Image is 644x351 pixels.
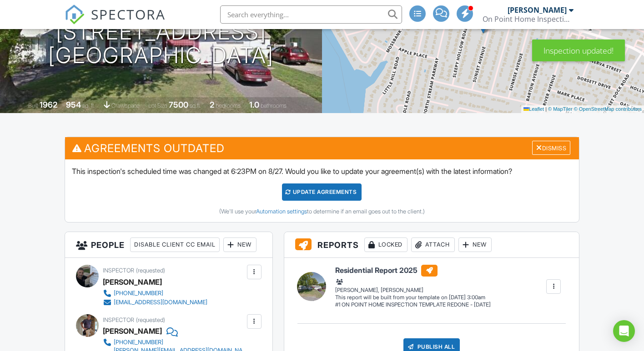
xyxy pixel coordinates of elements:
[65,12,166,31] a: SPECTORA
[532,40,625,61] div: Inspection updated!
[103,316,134,323] span: Inspector
[613,320,635,342] div: Open Intercom Messenger
[65,137,579,159] h3: Agreements Outdated
[82,102,95,109] span: sq. ft.
[411,237,455,252] div: Attach
[190,102,201,109] span: sq.ft.
[136,316,165,323] span: (requested)
[483,15,574,24] div: On Point Home Inspection Services
[548,106,573,112] a: © MapTiler
[114,290,163,297] div: [PHONE_NUMBER]
[66,100,81,109] div: 954
[114,339,163,346] div: [PHONE_NUMBER]
[523,106,544,112] a: Leaflet
[28,102,38,109] span: Built
[210,100,214,109] div: 2
[282,183,362,201] div: Update Agreements
[458,237,492,252] div: New
[114,299,207,306] div: [EMAIL_ADDRESS][DOMAIN_NAME]
[220,5,402,24] input: Search everything...
[103,275,162,289] div: [PERSON_NAME]
[223,237,257,252] div: New
[335,294,491,301] div: This report will be built from your template on [DATE] 3:00am
[103,324,162,338] div: [PERSON_NAME]
[103,289,207,298] a: [PHONE_NUMBER]
[261,102,287,109] span: bathrooms
[335,265,491,277] h6: Residential Report 2025
[574,106,642,112] a: © OpenStreetMap contributors
[103,267,134,274] span: Inspector
[91,5,166,24] span: SPECTORA
[364,237,408,252] div: Locked
[130,237,220,252] div: Disable Client CC Email
[103,338,245,347] a: [PHONE_NUMBER]
[335,301,491,309] div: #1 ON POINT HOME INSPECTION TEMPLATE REDONE - [DATE]
[72,208,573,215] div: (We'll use your to determine if an email goes out to the client.)
[65,159,579,222] div: This inspection's scheduled time was changed at 6:23PM on 8/27. Would you like to update your agr...
[136,267,165,274] span: (requested)
[103,298,207,307] a: [EMAIL_ADDRESS][DOMAIN_NAME]
[111,102,140,109] span: crawlspace
[284,232,579,258] h3: Reports
[256,208,307,215] a: Automation settings
[148,102,167,109] span: Lot Size
[216,102,241,109] span: bedrooms
[40,100,57,109] div: 1962
[249,100,259,109] div: 1.0
[532,141,570,155] div: Dismiss
[169,100,188,109] div: 7500
[65,5,85,25] img: The Best Home Inspection Software - Spectora
[65,232,272,258] h3: People
[335,277,491,294] div: [PERSON_NAME], [PERSON_NAME]
[48,20,274,68] h1: [STREET_ADDRESS] [GEOGRAPHIC_DATA]
[508,5,567,15] div: [PERSON_NAME]
[545,106,547,112] span: |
